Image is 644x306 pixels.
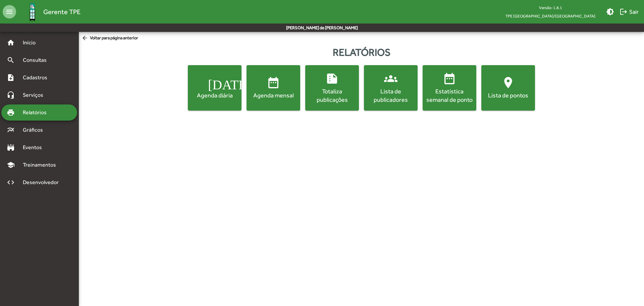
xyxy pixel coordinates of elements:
[7,39,15,47] mat-icon: home
[606,8,614,16] mat-icon: brightness_medium
[483,91,534,99] div: Lista de pontos
[481,65,535,111] button: Lista de pontos
[7,74,15,82] mat-icon: note_add
[82,35,138,42] span: Voltar para página anterior
[248,91,299,99] div: Agenda mensal
[267,76,280,89] mat-icon: date_range
[7,56,15,64] mat-icon: search
[7,91,15,99] mat-icon: headset_mic
[500,3,601,12] div: Versão: 1.8.1
[424,87,475,104] div: Estatística semanal de ponto
[3,5,16,18] mat-icon: menu
[620,6,639,18] span: Sair
[19,39,45,47] span: Início
[325,72,339,85] mat-icon: summarize
[19,74,56,82] span: Cadastros
[307,87,358,104] div: Totaliza publicações
[443,72,456,85] mat-icon: date_range
[620,8,628,16] mat-icon: logout
[16,1,80,23] a: Gerente TPE
[365,87,416,104] div: Lista de publicadores
[82,35,90,42] mat-icon: arrow_back
[617,6,641,18] button: Sair
[423,65,476,111] button: Estatística semanal de ponto
[7,108,15,117] mat-icon: print
[501,76,515,89] mat-icon: location_on
[208,76,221,89] mat-icon: [DATE]
[384,72,397,85] mat-icon: groups
[247,65,300,111] button: Agenda mensal
[364,65,418,111] button: Lista de publicadores
[19,108,55,117] span: Relatórios
[19,56,55,64] span: Consultas
[188,65,241,111] button: Agenda diária
[305,65,359,111] button: Totaliza publicações
[500,12,601,20] span: TPE [GEOGRAPHIC_DATA]/[GEOGRAPHIC_DATA]
[79,45,644,60] div: Relatórios
[43,6,80,17] span: Gerente TPE
[21,1,43,23] img: Logo
[189,91,240,99] div: Agenda diária
[19,91,52,99] span: Serviços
